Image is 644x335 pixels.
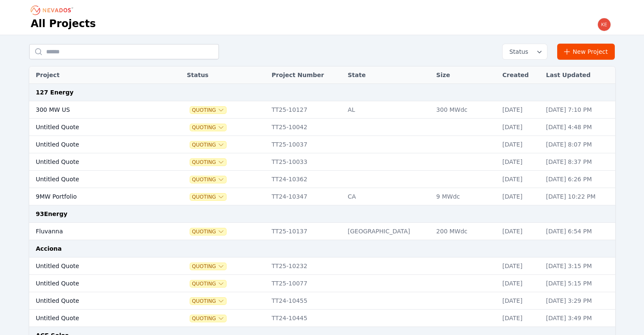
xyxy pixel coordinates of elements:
[432,223,498,240] td: 200 MWdc
[498,136,542,153] td: [DATE]
[29,171,162,188] td: Untitled Quote
[29,188,615,205] tr: 9MW PortfolioQuotingTT24-10347CA9 MWdc[DATE][DATE] 10:22 PM
[268,171,344,188] td: TT24-10362
[268,275,344,292] td: TT25-10077
[432,66,498,84] th: Size
[29,223,162,240] td: Fluvanna
[268,101,344,119] td: TT25-10127
[31,17,96,30] h1: All Projects
[542,66,615,84] th: Last Updated
[268,310,344,327] td: TT24-10445
[268,257,344,275] td: TT25-10232
[190,280,226,287] button: Quoting
[498,119,542,136] td: [DATE]
[542,257,615,275] td: [DATE] 3:15 PM
[29,119,615,136] tr: Untitled QuoteQuotingTT25-10042[DATE][DATE] 4:48 PM
[498,66,542,84] th: Created
[31,3,76,17] nav: Breadcrumb
[190,263,226,270] button: Quoting
[29,136,162,153] td: Untitled Quote
[498,188,542,205] td: [DATE]
[190,141,226,148] button: Quoting
[29,66,162,84] th: Project
[190,298,226,305] button: Quoting
[268,153,344,171] td: TT25-10033
[268,223,344,240] td: TT25-10137
[542,101,615,119] td: [DATE] 7:10 PM
[29,101,615,119] tr: 300 MW USQuotingTT25-10127AL300 MWdc[DATE][DATE] 7:10 PM
[498,101,542,119] td: [DATE]
[542,275,615,292] td: [DATE] 5:15 PM
[29,310,162,327] td: Untitled Quote
[498,153,542,171] td: [DATE]
[542,153,615,171] td: [DATE] 8:37 PM
[190,228,226,235] button: Quoting
[542,310,615,327] td: [DATE] 3:49 PM
[190,315,226,322] button: Quoting
[343,66,432,84] th: State
[29,257,615,275] tr: Untitled QuoteQuotingTT25-10232[DATE][DATE] 3:15 PM
[29,310,615,327] tr: Untitled QuoteQuotingTT24-10445[DATE][DATE] 3:49 PM
[29,257,162,275] td: Untitled Quote
[190,194,226,200] button: Quoting
[557,44,615,60] a: New Project
[432,101,498,119] td: 300 MWdc
[268,136,344,153] td: TT25-10037
[542,171,615,188] td: [DATE] 6:26 PM
[268,292,344,310] td: TT24-10455
[29,292,162,310] td: Untitled Quote
[343,223,432,240] td: [GEOGRAPHIC_DATA]
[506,47,528,56] span: Status
[182,66,267,84] th: Status
[29,153,615,171] tr: Untitled QuoteQuotingTT25-10033[DATE][DATE] 8:37 PM
[29,223,615,240] tr: FluvannaQuotingTT25-10137[GEOGRAPHIC_DATA]200 MWdc[DATE][DATE] 6:54 PM
[29,84,615,101] td: 127 Energy
[498,223,542,240] td: [DATE]
[542,188,615,205] td: [DATE] 10:22 PM
[268,119,344,136] td: TT25-10042
[498,292,542,310] td: [DATE]
[542,119,615,136] td: [DATE] 4:48 PM
[343,188,432,205] td: CA
[29,188,162,205] td: 9MW Portfolio
[29,153,162,171] td: Untitled Quote
[190,159,226,166] button: Quoting
[268,188,344,205] td: TT24-10347
[190,124,226,131] button: Quoting
[498,275,542,292] td: [DATE]
[542,136,615,153] td: [DATE] 8:07 PM
[29,119,162,136] td: Untitled Quote
[29,275,615,292] tr: Untitled QuoteQuotingTT25-10077[DATE][DATE] 5:15 PM
[29,101,162,119] td: 300 MW US
[268,66,344,84] th: Project Number
[498,171,542,188] td: [DATE]
[503,44,547,59] button: Status
[498,310,542,327] td: [DATE]
[29,171,615,188] tr: Untitled QuoteQuotingTT24-10362[DATE][DATE] 6:26 PM
[190,176,226,183] button: Quoting
[432,188,498,205] td: 9 MWdc
[190,107,226,114] button: Quoting
[542,292,615,310] td: [DATE] 3:29 PM
[29,275,162,292] td: Untitled Quote
[542,223,615,240] td: [DATE] 6:54 PM
[498,257,542,275] td: [DATE]
[29,240,615,257] td: Acciona
[29,292,615,310] tr: Untitled QuoteQuotingTT24-10455[DATE][DATE] 3:29 PM
[343,101,432,119] td: AL
[597,18,611,31] img: kevin.west@nevados.solar
[29,136,615,153] tr: Untitled QuoteQuotingTT25-10037[DATE][DATE] 8:07 PM
[29,205,615,223] td: 93Energy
